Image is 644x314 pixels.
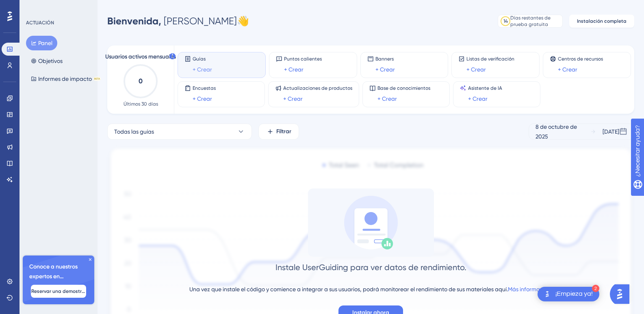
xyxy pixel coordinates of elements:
button: Instalación completa [569,15,634,28]
div: Abra la lista de verificación ¡Comience!, módulos restantes: 2 [538,287,599,301]
font: Guías [193,56,206,62]
font: + Crear [193,95,212,102]
iframe: Asistente de inicio de IA de UserGuiding [610,282,634,306]
font: + Crear [468,95,488,102]
font: Actualizaciones de productos [283,85,352,91]
font: + Crear [193,66,212,73]
font: 8 de octubre de 2025 [536,123,577,140]
text: 0 [139,77,143,85]
font: Instale UserGuiding para ver datos de rendimiento. [275,262,466,272]
font: Últimos 30 días [124,101,158,107]
font: Asistente de IA [468,85,502,91]
font: Reservar una demostración [31,288,95,294]
font: [PERSON_NAME] [164,15,237,27]
font: Días restantes de prueba gratuita [510,15,551,27]
font: + Crear [377,95,397,102]
font: Objetivos [38,58,63,64]
button: Informes de impactoBETA [26,71,106,86]
button: Panel [26,36,57,50]
font: Filtrar [276,128,291,135]
font: Informes de impacto [38,76,92,82]
font: Instalación completa [577,18,627,24]
font: ¿Necesitar ayuda? [19,4,71,10]
font: Base de conocimientos [377,85,430,91]
font: 2 [594,286,597,291]
font: + Crear [283,95,303,102]
font: + Crear [375,66,395,73]
font: Panel [38,40,52,46]
font: Una vez que instale el código y comience a integrar a sus usuarios, podrá monitorear el rendimien... [189,286,508,292]
font: ¡Empieza ya! [555,290,593,297]
font: + Crear [466,66,486,73]
font: Puntos calientes [284,56,322,62]
font: Conoce a nuestros expertos en onboarding 🎧 [29,263,78,290]
button: Filtrar [258,123,299,140]
img: texto alternativo de la imagen del lanzador [542,289,552,299]
button: Objetivos [26,54,67,68]
font: BETA [94,77,100,80]
font: Usuarios activos mensuales [105,53,176,60]
font: Bienvenida, [107,15,161,27]
button: Reservar una demostración [31,285,86,298]
font: Listas de verificación [466,56,514,62]
font: Centros de recursos [558,56,603,62]
button: Todas las guías [107,123,252,140]
font: + Crear [558,66,577,73]
font: + Crear [284,66,304,73]
font: 👋 [237,15,249,27]
font: [DATE] [603,128,619,135]
font: 14 [503,18,508,24]
a: Más información [508,286,551,292]
font: Todas las guías [114,128,154,135]
font: Encuestas [193,85,216,91]
font: Banners [375,56,394,62]
font: ACTUACIÓN [26,20,54,26]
